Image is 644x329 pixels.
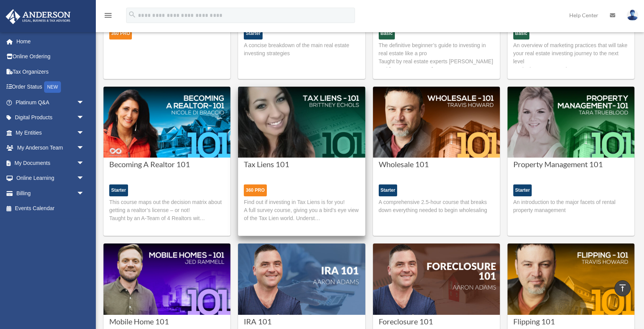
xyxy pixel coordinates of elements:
[614,280,631,296] a: vertical_align_top
[77,95,92,110] span: arrow_drop_down
[103,13,113,20] a: menu
[508,87,634,158] img: Property Management 101 with Tara Trueblood
[244,184,266,196] div: 360 PRO
[77,140,92,156] span: arrow_drop_down
[513,198,629,214] p: An introduction to the major facets of rental property management
[244,41,359,58] p: A concise breakdown of the main real estate investing strategies
[109,28,132,39] div: 360 PRO
[373,87,500,158] img: Wholesale 101 with Travis Howard
[109,198,225,214] p: This course maps out the decision matrix about getting a realtor’s license – or not!
[513,41,629,74] p: An overview of marketing practices that will take your real estate investing journey to the next ...
[77,110,92,126] span: arrow_drop_down
[627,10,638,21] img: User Pic
[5,64,96,79] a: Tax Organizers
[128,10,136,19] i: search
[77,125,92,141] span: arrow_drop_down
[513,28,529,39] div: Basic
[5,125,96,140] a: My Entitiesarrow_drop_down
[5,186,96,201] a: Billingarrow_drop_down
[513,160,629,179] a: Property Management 101
[5,140,96,156] a: My Anderson Teamarrow_drop_down
[77,186,92,201] span: arrow_drop_down
[5,95,96,110] a: Platinum Q&Aarrow_drop_down
[379,28,395,39] div: Basic
[244,206,359,222] p: A full survey course, giving you a bird’s eye view of the Tax Lien world. Underst…
[77,171,92,186] span: arrow_drop_down
[44,81,61,93] div: NEW
[109,160,225,179] a: Becoming A Realtor 101
[5,49,96,64] a: Online Ordering
[379,184,398,196] div: Starter
[77,155,92,171] span: arrow_drop_down
[244,28,263,39] div: Starter
[379,41,494,58] p: The definitive beginner’s guide to investing in real estate like a pro
[5,110,96,125] a: Digital Productsarrow_drop_down
[103,11,113,20] i: menu
[379,198,494,214] p: A comprehensive 2.5-hour course that breaks down everything needed to begin wholesaling
[103,243,230,314] img: Mobile Homes 101
[379,58,494,74] p: Taught by real estate experts [PERSON_NAME] and [PERSON_NAME]…
[109,184,128,196] div: Starter
[5,155,96,171] a: My Documentsarrow_drop_down
[3,9,73,24] img: Anderson Advisors Platinum Portal
[244,160,359,179] a: Tax Liens 101
[5,201,96,216] a: Events Calendar
[5,171,96,186] a: Online Learningarrow_drop_down
[379,160,494,179] a: Wholesale 101
[5,34,96,49] a: Home
[5,79,96,95] a: Order StatusNEW
[109,214,225,222] p: Taught by an A-Team of 4 Realtors wit…
[513,184,532,196] div: Starter
[618,283,627,293] i: vertical_align_top
[244,198,359,206] p: Find out if investing in Tax Liens is for you!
